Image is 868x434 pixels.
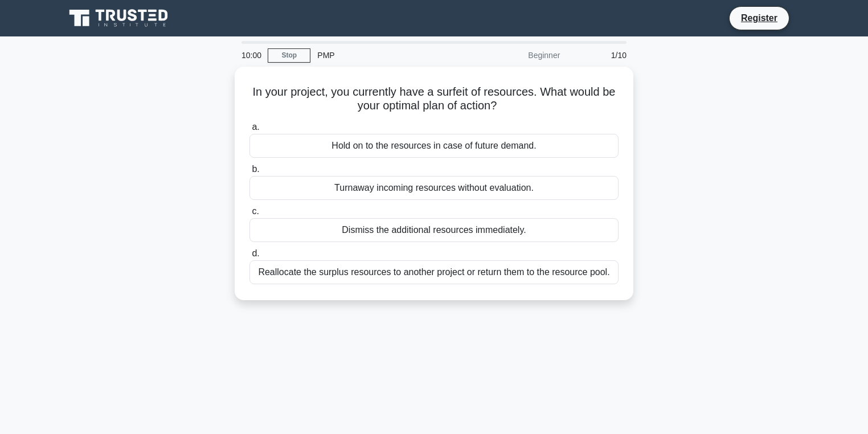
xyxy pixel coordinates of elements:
div: 1/10 [567,44,633,67]
h5: In your project, you currently have a surfeit of resources. What would be your optimal plan of ac... [248,85,620,113]
a: Stop [268,48,310,63]
div: Reallocate the surplus resources to another project or return them to the resource pool. [249,260,619,284]
div: Dismiss the additional resources immediately. [249,218,619,242]
span: c. [252,206,259,216]
div: Turnaway incoming resources without evaluation. [249,176,619,200]
span: d. [252,248,259,258]
span: a. [252,122,259,132]
span: b. [252,164,259,174]
a: Register [734,11,784,25]
div: Hold on to the resources in case of future demand. [249,134,619,158]
div: PMP [310,44,467,67]
div: Beginner [467,44,567,67]
div: 10:00 [235,44,268,67]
